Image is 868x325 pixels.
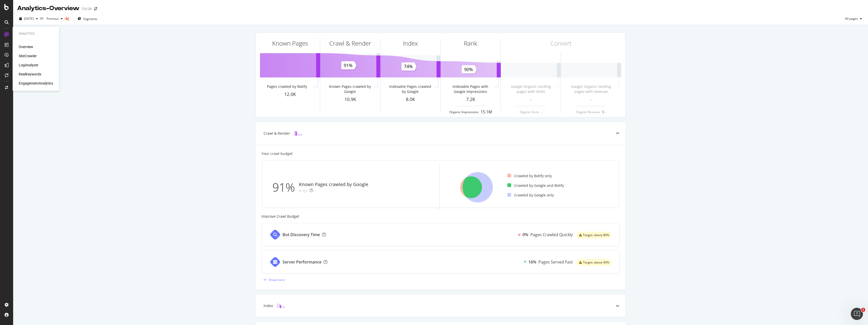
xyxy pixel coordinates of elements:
[264,131,290,136] div: Crawl & Render
[262,250,620,274] a: Server Performance16%Pages Served Fastwarning label
[40,16,45,21] span: vs
[17,15,40,23] button: [DATE]
[299,181,368,188] div: Known Pages crawled by Google
[528,259,536,265] div: 16%
[523,232,528,238] div: 0%
[843,15,864,23] button: All pages
[448,84,493,94] div: Indexable Pages with Google Impressions
[403,39,418,48] div: Index
[283,259,321,265] div: Server Performance
[327,84,373,94] div: Known Pages crawled by Google
[441,96,501,103] div: 7.2K
[264,303,273,308] div: Index
[861,308,865,312] span: 1
[843,16,858,21] span: All pages
[538,259,573,265] div: Pages Served Fast
[507,183,564,188] div: Crawled by Google and Botify
[267,84,307,89] div: Pages crawled by Botify
[302,188,308,193] div: 3pt
[583,234,609,237] span: Target: above 80%
[24,16,34,21] span: 2025 Oct. 3rd
[19,63,38,68] a: LogAnalyzer
[481,109,492,115] div: 15.1M
[17,4,79,13] div: Analytics - Overview
[329,39,371,48] div: Crawl & Render
[299,190,301,192] img: Equal
[19,32,53,36] div: Analytics
[45,16,59,21] span: Previous
[45,15,65,23] button: Previous
[283,232,320,238] div: Bot Discovery Time
[380,96,440,103] div: 8.0K
[507,173,552,178] div: Crawled by Botify only
[449,110,479,114] div: Organic Impressions
[507,193,554,198] div: Crawled by Google only
[320,96,380,103] div: 10.9K
[262,276,285,284] button: Show more
[269,278,285,282] div: Show more
[530,232,573,238] div: Pages Crawled Quickly
[577,259,611,266] div: warning label
[577,232,611,239] div: warning label
[464,39,477,48] div: Rank
[81,6,92,11] div: TUI DK
[262,151,293,156] div: Your crawl budget
[262,214,620,219] div: Improve Crawl Budget
[583,261,609,264] span: Target: above 90%
[294,131,302,136] img: block-icon
[83,17,97,21] span: Segments
[851,308,863,320] iframe: Intercom live chat
[19,53,37,58] a: SiteCrawler
[94,7,97,11] div: arrow-right-arrow-left
[19,72,41,77] a: RealKeywords
[387,84,433,94] div: Indexable Pages crawled by Google
[277,303,285,308] img: block-icon
[272,39,308,48] div: Known Pages
[262,223,620,246] a: Bot Discovery Time0%Pages Crawled Quicklywarning label
[272,179,299,196] div: 91%
[76,15,99,23] button: Segments
[19,44,33,49] a: Overview
[260,91,320,98] div: 12.0K
[19,81,53,86] a: EngagementAnalytics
